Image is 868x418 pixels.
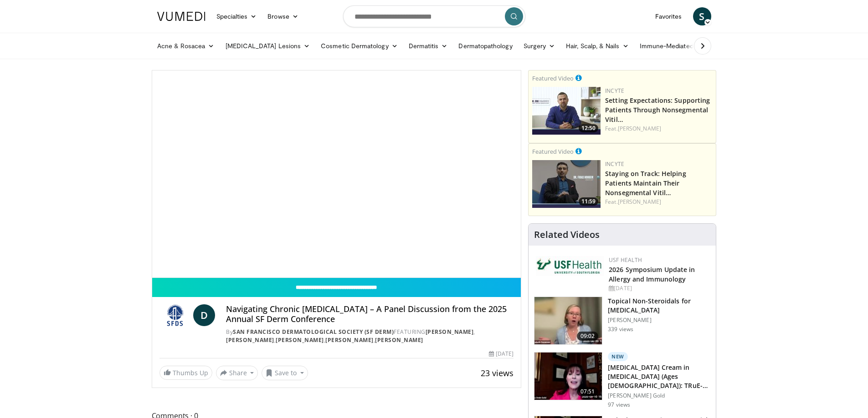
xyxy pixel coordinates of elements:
[579,197,598,206] span: 11:59
[534,297,602,344] img: 34a4b5e7-9a28-40cd-b963-80fdb137f70d.150x105_q85_crop-smart_upscale.jpg
[577,332,599,341] span: 09:02
[618,125,661,132] a: [PERSON_NAME]
[226,304,514,324] h4: Navigating Chronic [MEDICAL_DATA] – A Panel Discussion from the 2025 Annual SF Derm Conference
[518,37,561,55] a: Surgery
[276,336,324,344] a: [PERSON_NAME]
[262,366,308,380] button: Save to
[577,387,599,396] span: 07:51
[152,37,220,55] a: Acne & Rosacea
[226,328,514,344] div: By FEATURING , , , ,
[650,7,688,25] a: Favorites
[608,297,710,315] h3: Topical Non-Steroidals for [MEDICAL_DATA]
[579,124,598,132] span: 12:50
[325,336,374,344] a: [PERSON_NAME]
[609,265,695,283] a: 2026 Symposium Update in Allergy and Immunology
[211,7,262,25] a: Specialties
[693,7,711,25] a: S
[532,87,601,135] a: 12:50
[233,328,394,336] a: San Francisco Dermatological Society (SF Derm)
[608,401,630,408] p: 97 views
[605,125,712,133] div: Feat.
[608,317,710,324] p: [PERSON_NAME]
[403,37,453,55] a: Dermatitis
[532,87,601,135] img: 98b3b5a8-6d6d-4e32-b979-fd4084b2b3f2.png.150x105_q85_crop-smart_upscale.jpg
[605,160,624,168] a: Incyte
[534,229,600,240] h4: Related Videos
[534,297,710,345] a: 09:02 Topical Non-Steroidals for [MEDICAL_DATA] [PERSON_NAME] 339 views
[262,7,304,25] a: Browse
[489,350,514,358] div: [DATE]
[152,71,521,278] video-js: Video Player
[605,169,686,197] a: Staying on Track: Helping Patients Maintain Their Nonsegmental Vitil…
[560,37,634,55] a: Hair, Scalp, & Nails
[618,198,661,206] a: [PERSON_NAME]
[605,198,712,206] div: Feat.
[532,160,601,208] a: 11:59
[159,366,212,380] a: Thumbs Up
[609,284,709,292] div: [DATE]
[532,160,601,208] img: fe0751a3-754b-4fa7-bfe3-852521745b57.png.150x105_q85_crop-smart_upscale.jpg
[608,352,628,361] p: New
[226,336,274,344] a: [PERSON_NAME]
[532,147,574,156] small: Featured Video
[481,368,514,378] span: 23 views
[608,363,710,390] h3: [MEDICAL_DATA] Cream in [MEDICAL_DATA] (Ages [DEMOGRAPHIC_DATA]): TRuE-AD3 Results
[634,37,708,55] a: Immune-Mediated
[193,304,215,326] a: D
[159,304,190,326] img: San Francisco Dermatological Society (SF Derm)
[609,256,642,264] a: USF Health
[608,392,710,399] p: [PERSON_NAME] Gold
[343,5,525,27] input: Search topics, interventions
[534,352,710,408] a: 07:51 New [MEDICAL_DATA] Cream in [MEDICAL_DATA] (Ages [DEMOGRAPHIC_DATA]): TRuE-AD3 Results [PER...
[605,96,710,124] a: Setting Expectations: Supporting Patients Through Nonsegmental Vitil…
[534,353,602,400] img: 1c16d693-d614-4af5-8a28-e4518f6f5791.150x105_q85_crop-smart_upscale.jpg
[536,256,604,276] img: 6ba8804a-8538-4002-95e7-a8f8012d4a11.png.150x105_q85_autocrop_double_scale_upscale_version-0.2.jpg
[453,37,518,55] a: Dermatopathology
[157,12,205,21] img: VuMedi Logo
[220,37,316,55] a: [MEDICAL_DATA] Lesions
[426,328,474,336] a: [PERSON_NAME]
[605,87,624,95] a: Incyte
[216,366,258,380] button: Share
[532,74,574,82] small: Featured Video
[315,37,403,55] a: Cosmetic Dermatology
[375,336,423,344] a: [PERSON_NAME]
[608,326,633,333] p: 339 views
